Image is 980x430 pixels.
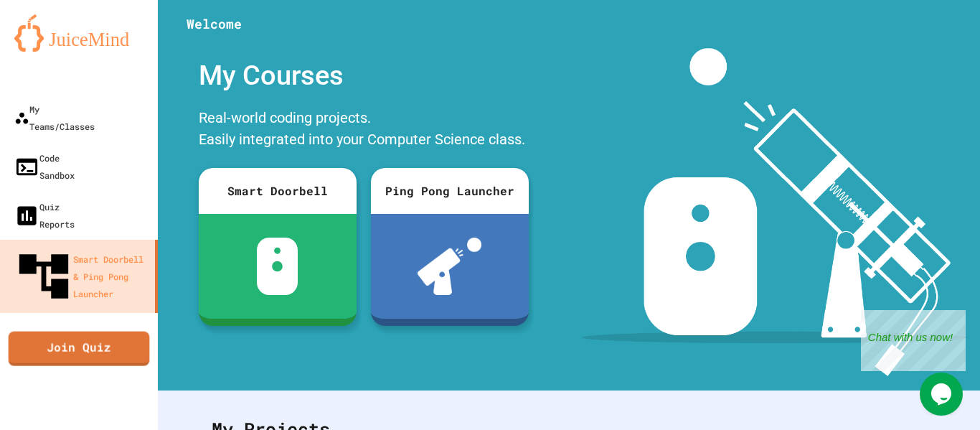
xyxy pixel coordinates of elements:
img: banner-image-my-projects.png [582,48,966,376]
div: My Teams/Classes [14,101,95,135]
div: Code Sandbox [14,149,75,184]
img: sdb-white.svg [257,238,298,295]
div: My Courses [192,48,536,103]
img: ppl-with-ball.png [418,238,481,295]
div: Real-world coding projects. Easily integrated into your Computer Science class. [192,103,536,157]
iframe: chat widget [861,310,966,371]
img: logo-orange.svg [14,14,143,52]
iframe: chat widget [920,373,966,416]
a: Join Quiz [9,331,150,365]
div: Ping Pong Launcher [371,168,529,214]
div: Smart Doorbell [199,168,357,214]
div: Quiz Reports [14,198,75,233]
div: Smart Doorbell & Ping Pong Launcher [14,247,149,306]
